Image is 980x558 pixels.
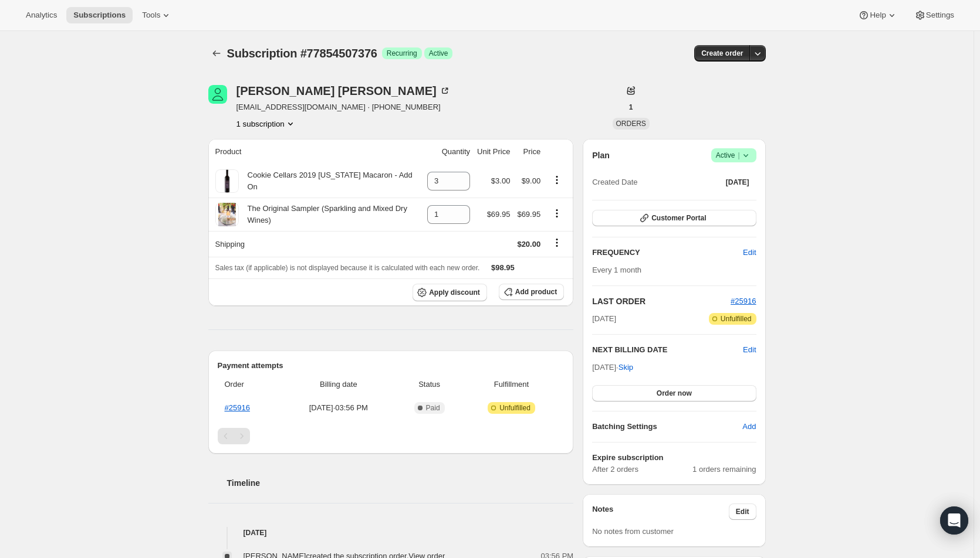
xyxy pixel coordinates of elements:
[592,149,610,161] h2: Plan
[73,11,126,20] span: Subscriptions
[515,287,557,297] span: Add product
[491,176,511,185] span: $3.00
[548,236,566,249] button: Shipping actions
[19,7,64,23] button: Analytics
[225,403,250,412] a: #25916
[208,231,424,257] th: Shipping
[218,372,281,397] th: Order
[513,139,544,165] th: Price
[719,174,756,190] button: [DATE]
[227,47,377,60] span: Subscription #77854507376
[731,295,756,307] button: #25916
[218,428,565,444] nav: Pagination
[592,247,743,258] h2: FREQUENCY
[592,503,729,520] h3: Notes
[592,266,641,274] span: Every 1 month
[424,139,474,165] th: Quantity
[726,178,749,187] span: [DATE]
[387,49,417,58] span: Recurring
[616,120,646,128] span: ORDERS
[429,288,480,297] span: Apply discount
[548,173,566,186] button: Product actions
[487,210,511,219] span: $69.95
[208,85,227,104] span: Leah Johnson
[619,362,633,373] span: Skip
[592,452,756,464] h6: Expire subscription
[743,247,756,258] span: Edit
[592,464,692,475] span: After 2 orders
[731,297,756,305] a: #25916
[208,45,225,62] button: Subscriptions
[657,389,692,398] span: Order now
[26,11,57,20] span: Analytics
[940,506,968,535] div: Open Intercom Messenger
[499,403,530,413] span: Unfulfilled
[694,45,750,62] button: Create order
[400,379,458,390] span: Status
[239,169,421,193] div: Cookie Cellars 2019 [US_STATE] Macaron - Add On
[142,11,160,20] span: Tools
[592,421,742,433] h6: Batching Settings
[474,139,513,165] th: Unit Price
[592,385,756,402] button: Order now
[738,151,739,160] span: |
[284,379,393,390] span: Billing date
[227,477,574,489] h2: Timeline
[622,99,640,115] button: 1
[208,139,424,165] th: Product
[851,7,904,23] button: Help
[592,210,756,226] button: Customer Portal
[592,344,743,356] h2: NEXT BILLING DATE
[413,284,487,301] button: Apply discount
[716,149,752,161] span: Active
[743,344,756,356] button: Edit
[208,527,574,539] h4: [DATE]
[735,417,763,436] button: Add
[592,527,674,536] span: No notes from customer
[135,7,179,23] button: Tools
[926,11,954,20] span: Settings
[499,284,564,300] button: Add product
[236,101,451,113] span: [EMAIL_ADDRESS][DOMAIN_NAME] · [PHONE_NUMBER]
[236,85,451,97] div: [PERSON_NAME] [PERSON_NAME]
[651,213,706,223] span: Customer Portal
[592,313,616,325] span: [DATE]
[215,264,480,272] span: Sales tax (if applicable) is not displayed because it is calculated with each new order.
[239,203,421,226] div: The Original Sampler (Sparkling and Mixed Dry Wines)
[517,210,540,219] span: $69.95
[729,503,756,520] button: Edit
[721,314,752,324] span: Unfulfilled
[522,176,541,185] span: $9.00
[236,118,296,130] button: Product actions
[736,243,763,262] button: Edit
[218,360,565,372] h2: Payment attempts
[284,402,393,414] span: [DATE] · 03:56 PM
[592,176,637,188] span: Created Date
[491,263,515,272] span: $98.95
[429,49,448,58] span: Active
[907,7,961,23] button: Settings
[629,103,633,112] span: 1
[736,507,749,516] span: Edit
[692,464,756,475] span: 1 orders remaining
[611,358,640,377] button: Skip
[592,295,731,307] h2: LAST ORDER
[466,379,557,390] span: Fulfillment
[517,240,540,249] span: $20.00
[742,421,756,433] span: Add
[870,11,886,20] span: Help
[426,403,440,413] span: Paid
[548,207,566,220] button: Product actions
[592,363,633,372] span: [DATE] ·
[701,49,743,58] span: Create order
[66,7,133,23] button: Subscriptions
